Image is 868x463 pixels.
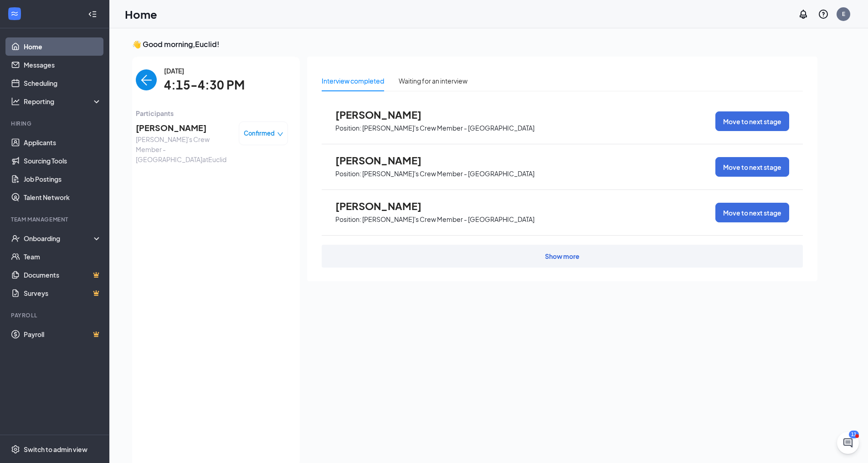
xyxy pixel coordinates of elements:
[277,131,283,137] span: down
[136,108,288,118] span: Participants
[24,152,102,170] a: Sourcing Tools
[24,56,102,74] a: Messages
[244,129,275,138] span: Confirmed
[362,215,534,224] p: [PERSON_NAME]'s Crew Member - [GEOGRAPHIC_DATA]
[335,124,361,132] p: Position:
[362,124,534,132] p: [PERSON_NAME]'s Crew Member - [GEOGRAPHIC_DATA]
[24,445,87,454] div: Switch to admin view
[24,37,102,56] a: Home
[849,431,859,438] div: 11
[715,203,789,222] button: Move to next stage
[11,216,100,223] div: Team Management
[24,188,102,206] a: Talent Network
[164,66,245,76] span: [DATE]
[24,284,102,302] a: SurveysCrown
[335,200,436,212] span: [PERSON_NAME]
[818,9,829,20] svg: QuestionInfo
[24,133,102,152] a: Applicants
[24,247,102,266] a: Team
[125,6,157,22] h1: Home
[11,97,20,106] svg: Analysis
[11,234,20,243] svg: UserCheck
[335,109,436,121] span: [PERSON_NAME]
[11,445,20,454] svg: Settings
[132,39,817,49] h3: 👋 Good morning, Euclid !
[335,154,436,166] span: [PERSON_NAME]
[798,9,809,20] svg: Notifications
[88,10,97,19] svg: Collapse
[136,121,231,134] span: [PERSON_NAME]
[164,76,245,95] span: 4:15-4:30 PM
[362,169,534,178] p: [PERSON_NAME]'s Crew Member - [GEOGRAPHIC_DATA]
[11,311,100,319] div: Payroll
[24,97,102,106] div: Reporting
[335,169,361,178] p: Position:
[24,170,102,188] a: Job Postings
[136,134,231,164] span: [PERSON_NAME]'s Crew Member - [GEOGRAPHIC_DATA] at Euclid
[545,252,580,261] div: Show more
[322,76,384,86] div: Interview completed
[24,74,102,92] a: Scheduling
[335,215,361,224] p: Position:
[11,120,100,127] div: Hiring
[399,76,467,86] div: Waiting for an interview
[842,10,845,18] div: E
[24,234,94,243] div: Onboarding
[24,266,102,284] a: DocumentsCrown
[715,111,789,131] button: Move to next stage
[715,157,789,177] button: Move to next stage
[136,69,157,90] button: back-button
[10,9,19,18] svg: WorkstreamLogo
[24,325,102,343] a: PayrollCrown
[837,432,859,454] iframe: Intercom live chat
